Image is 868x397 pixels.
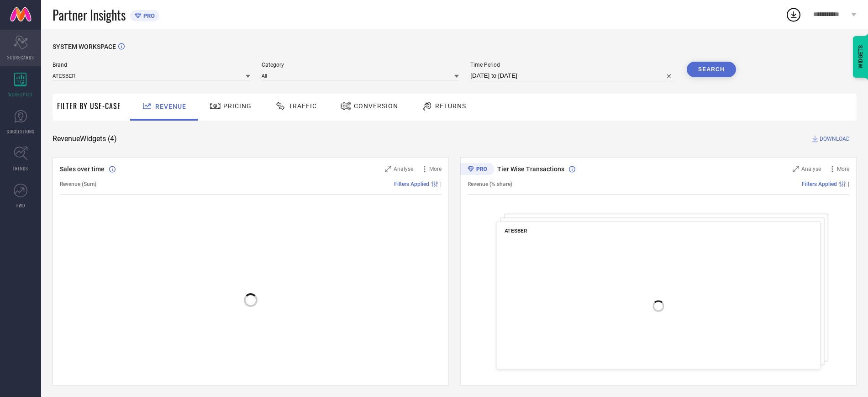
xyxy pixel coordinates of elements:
[801,166,821,172] span: Analyse
[802,181,837,187] span: Filters Applied
[53,134,117,143] span: Revenue Widgets ( 4 )
[141,12,155,19] span: PRO
[460,163,494,177] div: Premium
[820,134,850,143] span: DOWNLOAD
[848,181,849,187] span: |
[53,5,126,24] span: Partner Insights
[435,102,466,110] span: Returns
[8,91,33,98] span: WORKSPACE
[394,166,413,172] span: Analyse
[7,54,34,61] span: SCORECARDS
[60,181,96,187] span: Revenue (Sum)
[497,165,564,173] span: Tier Wise Transactions
[7,128,35,135] span: SUGGESTIONS
[468,181,512,187] span: Revenue (% share)
[687,62,736,77] button: Search
[505,228,527,234] span: ATESBER
[440,181,442,187] span: |
[13,165,28,172] span: TRENDS
[289,102,317,110] span: Traffic
[53,43,116,50] span: SYSTEM WORKSPACE
[385,166,391,172] svg: Zoom
[16,202,25,209] span: FWD
[470,62,675,68] span: Time Period
[785,6,802,23] div: Open download list
[793,166,799,172] svg: Zoom
[60,165,105,173] span: Sales over time
[57,101,121,111] span: Filter By Use-Case
[429,166,442,172] span: More
[155,103,186,110] span: Revenue
[354,102,398,110] span: Conversion
[262,62,459,68] span: Category
[394,181,429,187] span: Filters Applied
[470,70,675,81] input: Select time period
[837,166,849,172] span: More
[53,62,250,68] span: Brand
[223,102,252,110] span: Pricing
